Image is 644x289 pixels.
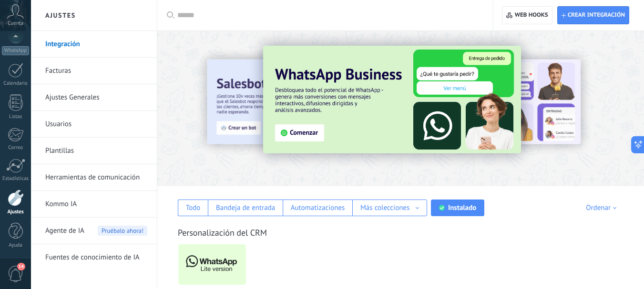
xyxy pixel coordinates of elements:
[2,176,30,182] div: Estadísticas
[31,191,157,218] li: Kommo IA
[178,241,246,288] img: logo_main.png
[502,6,552,24] button: Web hooks
[31,84,157,111] li: Ajustes Generales
[45,244,147,271] a: Fuentes de conocimiento de IA
[8,20,23,27] span: Cuenta
[45,218,84,244] span: Agente de IA
[45,58,147,84] a: Facturas
[186,203,201,212] div: Todo
[45,218,147,244] a: Agente de IAPruébalo ahora!
[557,6,629,24] button: Crear integración
[360,203,409,212] div: Más colecciones
[31,218,157,244] li: Agente de IA
[2,46,29,55] div: WhatsApp
[45,164,147,191] a: Herramientas de comunicación
[568,11,625,19] span: Crear integración
[45,191,147,218] a: Kommo IA
[263,46,521,153] img: Slide 3
[2,145,30,151] div: Correo
[45,84,147,111] a: Ajustes Generales
[17,263,25,270] span: 14
[31,111,157,138] li: Usuarios
[31,244,157,270] li: Fuentes de conocimiento de IA
[216,203,275,212] div: Bandeja de entrada
[2,242,30,249] div: Ayuda
[45,138,147,164] a: Plantillas
[31,58,157,84] li: Facturas
[515,11,548,19] span: Web hooks
[31,138,157,164] li: Plantillas
[31,31,157,58] li: Integración
[45,111,147,138] a: Usuarios
[2,80,30,87] div: Calendario
[2,114,30,120] div: Listas
[31,164,157,191] li: Herramientas de comunicación
[178,227,267,238] a: Personalización del CRM
[291,203,345,212] div: Automatizaciones
[45,31,147,58] a: Integración
[2,209,30,215] div: Ajustes
[98,226,147,236] span: Pruébalo ahora!
[448,203,476,212] div: Instalado
[586,203,620,212] div: Ordenar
